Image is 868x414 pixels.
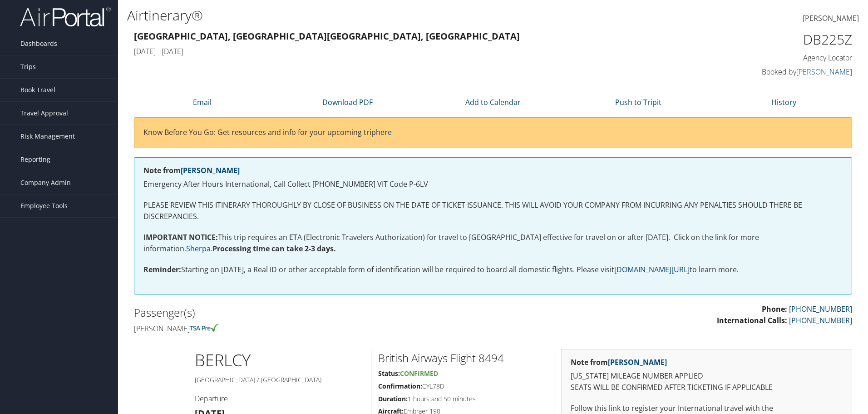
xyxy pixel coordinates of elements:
strong: Processing time can take 2-3 days. [212,244,336,254]
a: [PERSON_NAME] [803,5,859,33]
strong: Note from [143,165,240,175]
h5: CYL78D [378,382,547,391]
p: This trip requires an ETA (Electronic Travelers Authorization) for travel to [GEOGRAPHIC_DATA] ef... [143,232,843,255]
span: Travel Approval [20,102,68,125]
h5: 1 hours and 50 minutes [378,394,547,404]
h4: [DATE] - [DATE] [134,46,669,56]
a: History [771,97,796,107]
span: Employee Tools [20,195,68,217]
strong: Note from [571,357,667,367]
strong: Status: [378,369,400,378]
h1: Airtinerary® [127,6,615,25]
span: Risk Management [20,125,75,148]
span: Dashboards [20,32,57,55]
span: Book Travel [20,79,55,101]
strong: International Calls: [717,315,787,325]
img: airportal-logo.png [20,6,111,27]
p: Know Before You Go: Get resources and info for your upcoming trip [143,127,843,139]
h1: BER LCY [195,349,364,372]
a: [PERSON_NAME] [796,67,852,77]
span: Reporting [20,148,50,171]
h4: Departure [195,394,364,404]
span: [PERSON_NAME] [803,13,859,23]
a: Push to Tripit [615,97,661,107]
a: [PHONE_NUMBER] [789,315,852,325]
a: Email [193,97,212,107]
p: PLEASE REVIEW THIS ITINERARY THOROUGHLY BY CLOSE OF BUSINESS ON THE DATE OF TICKET ISSUANCE. THIS... [143,200,843,223]
a: [DOMAIN_NAME][URL] [614,264,690,274]
a: Add to Calendar [465,97,521,107]
strong: Reminder: [143,264,181,274]
span: Trips [20,55,36,78]
a: Download PDF [322,97,373,107]
strong: IMPORTANT NOTICE: [143,232,218,242]
strong: Confirmation: [378,382,422,390]
a: here [376,127,392,137]
span: Company Admin [20,171,71,194]
h4: Booked by [683,67,852,77]
strong: Phone: [762,304,787,314]
a: Sherpa [186,244,211,254]
strong: Duration: [378,394,408,403]
h1: DB225Z [683,30,852,49]
strong: [GEOGRAPHIC_DATA], [GEOGRAPHIC_DATA] [GEOGRAPHIC_DATA], [GEOGRAPHIC_DATA] [134,30,520,42]
h4: Agency Locator [683,53,852,63]
span: Confirmed [400,369,438,378]
h2: Passenger(s) [134,305,486,320]
h5: [GEOGRAPHIC_DATA] / [GEOGRAPHIC_DATA] [195,375,364,384]
a: [PERSON_NAME] [181,165,240,175]
a: [PERSON_NAME] [608,357,667,367]
img: tsa-precheck.png [190,324,219,332]
p: [US_STATE] MILEAGE NUMBER APPLIED SEATS WILL BE CONFIRMED AFTER TICKETING IF APPLICABLE [571,370,843,394]
h2: British Airways Flight 8494 [378,350,547,366]
a: [PHONE_NUMBER] [789,304,852,314]
h4: [PERSON_NAME] [134,324,486,334]
p: Emergency After Hours International, Call Collect [PHONE_NUMBER] VIT Code P-6LV [143,179,843,190]
p: Starting on [DATE], a Real ID or other acceptable form of identification will be required to boar... [143,264,843,276]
